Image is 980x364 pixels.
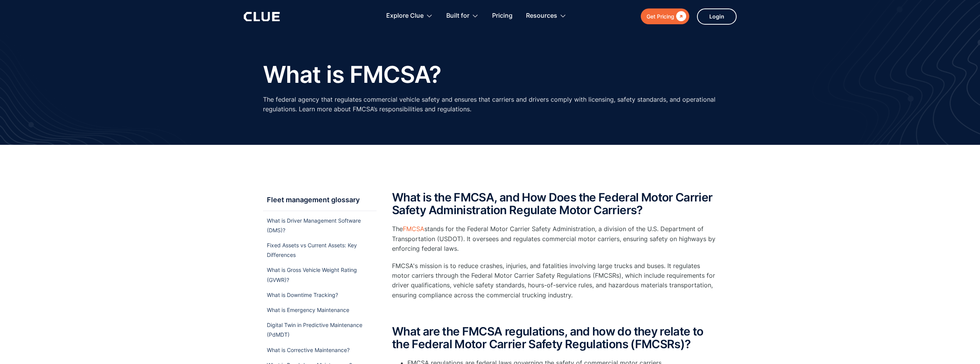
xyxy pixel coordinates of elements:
a: Fixed Assets vs Current Assets: Key Differences [267,240,373,260]
div: Fleet management glossary [263,191,377,206]
h1: What is FMCSA? [263,62,442,87]
a: What is Gross Vehicle Weight Rating (GVWR)? [267,264,373,285]
div: Resources [526,4,566,28]
div:  [674,12,686,21]
a: Digital Twin in Predictive Maintenance (PdMDT) [267,319,373,340]
a: What is Driver Management Software (DMS)? [267,215,373,236]
div: Resources [526,4,557,28]
a: What is Emergency Maintenance [267,304,373,315]
p: FMCSA's mission is to reduce crashes, injuries, and fatalities involving large trucks and buses. ... [392,261,717,300]
div: Get Pricing [647,12,674,21]
a: FMCSA [403,225,424,233]
p: The federal agency that regulates commercial vehicle safety and ensures that carriers and drivers... [263,95,717,114]
h2: What is the FMCSA, and How Does the Federal Motor Carrier Safety Administration Regulate Motor Ca... [392,191,717,216]
p: ‍ [392,308,717,317]
div: Built for [446,4,469,28]
p: The stands for the Federal Motor Carrier Safety Administration, a division of the U.S. Department... [392,224,717,253]
a: What is Corrective Maintenance? [267,344,373,356]
h2: What are the FMCSA regulations, and how do they relate to the Federal Motor Carrier Safety Regula... [392,325,717,351]
a: Get Pricing [641,8,689,24]
a: What is Downtime Tracking? [267,289,373,300]
div: Built for [446,4,479,28]
a: Login [697,8,737,25]
div: Explore Clue [386,4,424,28]
div: Explore Clue [386,4,433,28]
a: Pricing [492,4,513,28]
